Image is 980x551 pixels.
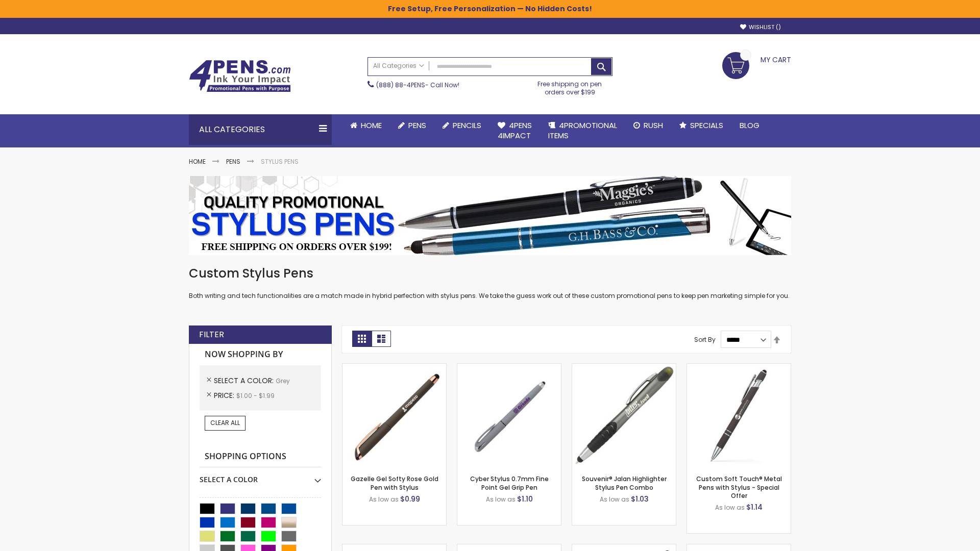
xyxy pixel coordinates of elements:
[540,114,625,147] a: 4PROMOTIONALITEMS
[644,120,663,131] span: Rush
[572,364,676,467] img: Souvenir® Jalan Highlighter Stylus Pen Combo-Grey
[408,120,426,131] span: Pens
[214,375,276,386] span: Select A Color
[373,62,424,70] span: All Categories
[687,363,791,372] a: Custom Soft Touch® Metal Pens with Stylus-Grey
[210,418,240,427] span: Clear All
[189,176,791,255] img: Stylus Pens
[434,114,489,137] a: Pencils
[189,60,291,92] img: 4Pens Custom Pens and Promotional Products
[740,23,781,31] a: Wishlist
[189,265,791,300] div: Both writing and tech functionalities are a match made in hybrid perfection with stylus pens. We ...
[368,58,429,74] a: All Categories
[200,446,321,468] strong: Shopping Options
[390,114,434,137] a: Pens
[600,495,629,504] span: As low as
[696,474,782,499] a: Custom Soft Touch® Metal Pens with Stylus - Special Offer
[351,474,438,491] a: Gazelle Gel Softy Rose Gold Pen with Stylus
[517,494,533,504] span: $1.10
[376,81,425,89] a: (888) 88-4PENS
[731,114,768,137] a: Blog
[548,120,617,141] span: 4PROMOTIONAL ITEMS
[453,120,481,131] span: Pencils
[352,331,372,347] strong: Grid
[200,344,321,365] strong: Now Shopping by
[687,364,791,467] img: Custom Soft Touch® Metal Pens with Stylus-Grey
[470,474,549,491] a: Cyber Stylus 0.7mm Fine Point Gel Grip Pen
[498,120,532,141] span: 4Pens 4impact
[189,265,791,282] h1: Custom Stylus Pens
[189,114,332,145] div: All Categories
[376,81,459,89] span: - Call Now!
[199,329,224,340] strong: Filter
[342,364,446,467] img: Gazelle Gel Softy Rose Gold Pen with Stylus-Grey
[457,364,561,467] img: Cyber Stylus 0.7mm Fine Point Gel Grip Pen-Grey
[582,474,667,491] a: Souvenir® Jalan Highlighter Stylus Pen Combo
[342,363,446,372] a: Gazelle Gel Softy Rose Gold Pen with Stylus-Grey
[189,157,206,166] a: Home
[625,114,671,137] a: Rush
[694,335,716,344] label: Sort By
[489,114,540,147] a: 4Pens4impact
[342,114,390,137] a: Home
[361,120,382,131] span: Home
[276,377,290,385] span: Grey
[236,391,275,400] span: $1.00 - $1.99
[671,114,731,137] a: Specials
[690,120,723,131] span: Specials
[205,416,246,430] a: Clear All
[631,494,649,504] span: $1.03
[746,502,763,512] span: $1.14
[400,494,420,504] span: $0.99
[261,157,299,166] strong: Stylus Pens
[226,157,240,166] a: Pens
[214,390,236,400] span: Price
[527,76,613,96] div: Free shipping on pen orders over $199
[369,495,399,504] span: As low as
[200,467,321,485] div: Select A Color
[486,495,516,504] span: As low as
[715,503,745,512] span: As low as
[740,120,759,131] span: Blog
[572,363,676,372] a: Souvenir® Jalan Highlighter Stylus Pen Combo-Grey
[457,363,561,372] a: Cyber Stylus 0.7mm Fine Point Gel Grip Pen-Grey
